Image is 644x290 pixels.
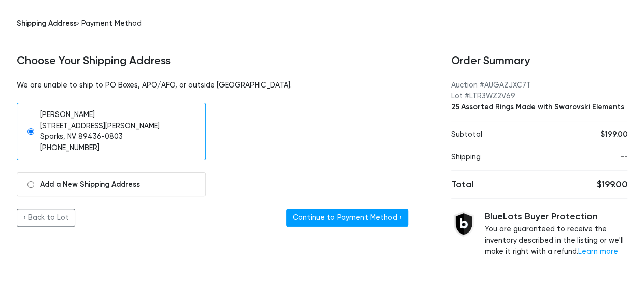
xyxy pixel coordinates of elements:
[579,152,628,163] div: --
[17,209,75,227] a: ‹ Back to Lot
[17,103,206,160] a: [PERSON_NAME][STREET_ADDRESS][PERSON_NAME]Sparks, NV 89436-0803[PHONE_NUMBER]
[451,80,628,91] div: Auction #AUGAZJXC7T
[443,129,571,140] div: Subtotal
[451,211,477,237] img: buyer_protection_shield-3b65640a83011c7d3ede35a8e5a80bfdfaa6a97447f0071c1475b91a4b0b3d01.png
[286,209,408,227] button: Continue to Payment Method ›
[17,54,410,68] h4: Choose Your Shipping Address
[485,211,628,257] div: You are guaranteed to receive the inventory described in the listing or we'll make it right with ...
[443,152,571,163] div: Shipping
[17,80,410,91] p: We are unable to ship to PO Boxes, APO/AFO, or outside [GEOGRAPHIC_DATA].
[451,91,628,102] div: Lot #LTR3WZ2V69
[17,18,410,30] div: › Payment Method
[547,179,627,190] h5: $199.00
[40,179,140,190] span: Add a New Shipping Address
[579,129,628,140] div: $199.00
[451,102,628,113] div: 25 Assorted Rings Made with Swarovski Elements
[485,211,628,222] h5: BlueLots Buyer Protection
[17,172,206,197] a: Add a New Shipping Address
[451,179,531,190] h5: Total
[40,109,160,153] div: [PERSON_NAME] [STREET_ADDRESS][PERSON_NAME] Sparks, NV 89436-0803 [PHONE_NUMBER]
[578,247,618,256] a: Learn more
[451,54,628,68] h4: Order Summary
[17,19,77,28] span: Shipping Address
